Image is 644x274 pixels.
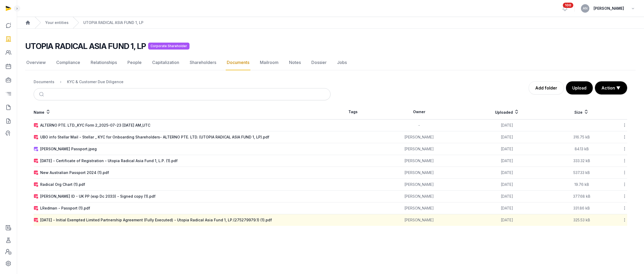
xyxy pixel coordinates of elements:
[34,76,331,88] nav: Breadcrumb
[40,123,150,128] div: ALTERNO PTE. LTD._KYC Form 2_2025-07-23 [DATE] AM_UTC
[552,143,612,155] td: 84.13 kB
[40,146,97,152] div: [PERSON_NAME] Passport.jpeg
[375,155,463,167] td: [PERSON_NAME]
[501,123,513,127] span: [DATE]
[375,202,463,214] td: [PERSON_NAME]
[552,202,612,214] td: 331.86 kB
[552,131,612,143] td: 316.75 kB
[34,171,38,175] img: pdf-locked.svg
[594,5,624,12] span: [PERSON_NAME]
[529,81,564,94] a: Add folder
[581,4,589,13] button: AN
[40,158,178,163] div: [DATE] - Certificate of Registration - Utopia Radical Asia Fund 1, L.P. (1).pdf
[563,3,573,8] span: 100
[310,55,328,70] a: Dossier
[552,179,612,191] td: 19.76 kB
[375,214,463,226] td: [PERSON_NAME]
[83,20,143,25] a: UTOPIA RADICAL ASIA FUND 1, LP
[45,20,69,25] a: Your entities
[566,81,593,94] button: Upload
[40,182,85,187] div: Radical Org Chart (1).pdf
[34,104,331,119] th: Name
[501,135,513,139] span: [DATE]
[501,182,513,187] span: [DATE]
[67,79,123,84] div: KYC & Customer Due Diligence
[375,131,463,143] td: [PERSON_NAME]
[34,147,38,151] img: image-locked.svg
[501,170,513,175] span: [DATE]
[34,182,38,187] img: pdf-locked.svg
[552,104,612,119] th: Size
[375,179,463,191] td: [PERSON_NAME]
[375,167,463,179] td: [PERSON_NAME]
[552,155,612,167] td: 333.32 kB
[40,170,109,175] div: New Australian Passport 2024 (1).pdf
[151,55,180,70] a: Capitalization
[25,55,636,70] nav: Tabs
[501,147,513,151] span: [DATE]
[336,55,348,70] a: Jobs
[34,123,38,127] img: pdf-locked.svg
[34,218,38,222] img: pdf-locked.svg
[552,167,612,179] td: 537.33 kB
[40,134,269,140] div: UBO info Stellar Mail - Stellar _ KYC for Onboarding Shareholders- ALTERNO PTE. LTD. (UTOPIA RADI...
[552,214,612,226] td: 325.53 kB
[375,119,463,131] td: -
[34,194,38,198] img: pdf-locked.svg
[25,55,47,70] a: Overview
[259,55,280,70] a: Mailroom
[583,7,588,10] span: AN
[126,55,143,70] a: People
[501,206,513,210] span: [DATE]
[148,43,189,49] span: Corporate Shareholder
[552,191,612,202] td: 377.68 kB
[463,104,552,119] th: Uploaded
[25,41,146,51] h2: UTOPIA RADICAL ASIA FUND 1, LP
[501,218,513,222] span: [DATE]
[55,55,81,70] a: Compliance
[40,206,90,211] div: LRedman - Passport (1).pdf
[331,104,376,119] th: Tags
[40,217,272,223] div: [DATE] - Initial Exempted Limited Partnership Agreement (Fully Executed) - Utopia Radical Asia Fu...
[36,88,48,100] button: Submit
[501,194,513,198] span: [DATE]
[375,104,463,119] th: Owner
[501,158,513,163] span: [DATE]
[189,55,217,70] a: Shareholders
[17,17,644,29] nav: Breadcrumb
[40,194,156,199] div: [PERSON_NAME] ID - UK PP (exp Dc 2033) - Signed copy (1).pdf
[288,55,302,70] a: Notes
[34,206,38,210] img: pdf-locked.svg
[375,143,463,155] td: [PERSON_NAME]
[34,79,54,84] div: Documents
[226,55,250,70] a: Documents
[34,159,38,163] img: pdf-locked.svg
[595,82,627,94] button: Action ▼
[375,191,463,202] td: [PERSON_NAME]
[90,55,118,70] a: Relationships
[34,135,38,139] img: pdf-locked.svg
